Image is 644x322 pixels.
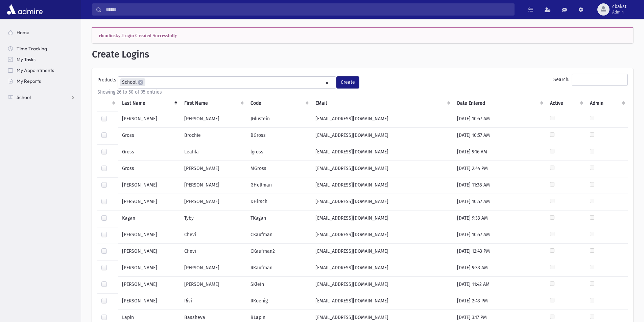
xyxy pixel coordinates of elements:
[246,260,311,277] td: RKaufman
[118,244,180,260] td: [PERSON_NAME]
[118,260,180,277] td: [PERSON_NAME]
[246,128,311,144] td: BGross
[3,76,81,86] a: My Reports
[311,293,453,310] td: [EMAIL_ADDRESS][DOMAIN_NAME]
[246,210,311,227] td: TKagan
[3,54,81,65] a: My Tasks
[246,244,311,260] td: CKaufman2
[138,80,143,85] span: ×
[453,293,546,310] td: [DATE] 2:43 PM
[311,227,453,244] td: [EMAIL_ADDRESS][DOMAIN_NAME]
[5,3,44,16] img: AdmirePro
[17,29,29,35] span: Home
[453,111,546,128] td: [DATE] 10:57 AM
[17,67,54,73] span: My Appointments
[311,210,453,227] td: [EMAIL_ADDRESS][DOMAIN_NAME]
[246,96,311,111] th: Code : activate to sort column ascending
[311,128,453,144] td: [EMAIL_ADDRESS][DOMAIN_NAME]
[180,161,246,177] td: [PERSON_NAME]
[99,33,177,38] span: rlondinsky-Login Created Successfully
[453,96,546,111] th: Date Entered : activate to sort column ascending
[311,96,453,111] th: EMail : activate to sort column ascending
[180,293,246,310] td: Rivi
[17,94,31,100] span: School
[453,244,546,260] td: [DATE] 12:43 PM
[180,111,246,128] td: [PERSON_NAME]
[3,92,81,103] a: School
[311,260,453,277] td: [EMAIL_ADDRESS][DOMAIN_NAME]
[180,260,246,277] td: [PERSON_NAME]
[180,277,246,293] td: [PERSON_NAME]
[311,244,453,260] td: [EMAIL_ADDRESS][DOMAIN_NAME]
[246,144,311,161] td: lgross
[120,78,145,86] li: School
[453,277,546,293] td: [DATE] 11:42 AM
[97,89,628,96] div: Showing 26 to 50 of 95 entries
[118,227,180,244] td: [PERSON_NAME]
[180,128,246,144] td: Brochie
[311,194,453,210] td: [EMAIL_ADDRESS][DOMAIN_NAME]
[3,65,81,76] a: My Appointments
[118,277,180,293] td: [PERSON_NAME]
[92,49,633,60] h1: Create Logins
[118,194,180,210] td: [PERSON_NAME]
[180,227,246,244] td: Chevi
[612,9,626,15] span: Admin
[246,227,311,244] td: CKaufman
[180,96,246,111] th: First Name : activate to sort column ascending
[453,144,546,161] td: [DATE] 9:16 AM
[97,76,118,86] label: Products
[246,293,311,310] td: RKoenig
[180,210,246,227] td: Tyby
[118,161,180,177] td: Gross
[3,43,81,54] a: Time Tracking
[553,74,628,86] label: Search:
[17,56,35,63] span: My Tasks
[3,27,81,38] a: Home
[586,96,628,111] th: Admin : activate to sort column ascending
[246,177,311,194] td: GHellman
[326,79,329,87] span: Remove all items
[311,161,453,177] td: [EMAIL_ADDRESS][DOMAIN_NAME]
[118,177,180,194] td: [PERSON_NAME]
[118,144,180,161] td: Gross
[311,177,453,194] td: [EMAIL_ADDRESS][DOMAIN_NAME]
[118,293,180,310] td: [PERSON_NAME]
[453,194,546,210] td: [DATE] 10:57 AM
[17,46,47,52] span: Time Tracking
[246,111,311,128] td: JGlustein
[97,96,118,111] th: : activate to sort column ascending
[311,144,453,161] td: [EMAIL_ADDRESS][DOMAIN_NAME]
[118,111,180,128] td: [PERSON_NAME]
[180,194,246,210] td: [PERSON_NAME]
[453,227,546,244] td: [DATE] 10:57 AM
[336,76,359,89] button: Create
[612,4,626,9] span: cbakst
[453,210,546,227] td: [DATE] 9:33 AM
[180,144,246,161] td: Leahla
[17,78,41,84] span: My Reports
[246,161,311,177] td: MGross
[453,128,546,144] td: [DATE] 10:57 AM
[118,96,180,111] th: Last Name : activate to sort column descending
[246,194,311,210] td: DHirsch
[453,260,546,277] td: [DATE] 9:33 AM
[118,210,180,227] td: Kagan
[453,177,546,194] td: [DATE] 11:38 AM
[311,111,453,128] td: [EMAIL_ADDRESS][DOMAIN_NAME]
[180,244,246,260] td: Chevi
[118,128,180,144] td: Gross
[180,177,246,194] td: [PERSON_NAME]
[311,277,453,293] td: [EMAIL_ADDRESS][DOMAIN_NAME]
[453,161,546,177] td: [DATE] 2:44 PM
[246,277,311,293] td: SKlein
[102,3,514,16] input: Search
[572,74,628,86] input: Search:
[546,96,586,111] th: Active : activate to sort column ascending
